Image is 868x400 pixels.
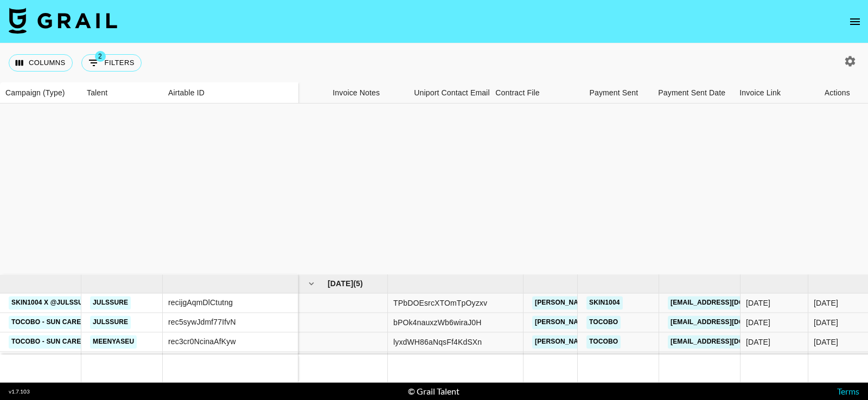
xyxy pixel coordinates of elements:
[409,82,490,104] div: Uniport Contact Email
[586,316,621,330] a: TOCOBO
[393,298,487,308] div: TPbDOEsrcXTOmTpOyzxv
[304,276,319,292] button: hide children
[327,82,409,104] div: Invoice Notes
[353,279,363,289] span: ( 5 )
[9,8,117,34] img: Grail Talent
[168,337,236,347] div: rec3cr0NcinaAfKyw
[844,11,866,33] button: open drawer
[9,335,158,349] a: TOCOBO - Sun Care Press Kit campaign
[746,317,770,328] div: 4/7/2025
[746,337,770,347] div: 18/7/2025
[328,279,353,289] span: [DATE]
[825,82,850,104] div: Actions
[814,317,838,328] div: Aug '25
[81,54,142,72] button: Show filters
[168,298,233,308] div: recijgAqmDlCtutng
[393,337,482,347] div: lyxdWH86aNqsFf4KdSXn
[90,315,131,329] a: julssure
[393,317,482,328] div: bPOk4nauxzWb6wiraJ0H
[532,296,765,310] a: [PERSON_NAME][EMAIL_ADDRESS][PERSON_NAME][DOMAIN_NAME]
[163,82,298,104] div: Airtable ID
[90,335,137,349] a: meenyaseu
[5,82,65,104] div: Campaign (Type)
[815,82,859,104] div: Actions
[9,296,145,309] a: SKIN1004 x @julssure First Collab
[571,82,653,104] div: Payment Sent
[168,317,236,328] div: rec5sywJdmf77IfvN
[87,82,107,104] div: Talent
[734,82,815,104] div: Invoice Link
[9,315,158,329] a: TOCOBO - Sun Care Press Kit campaign
[532,316,765,330] a: [PERSON_NAME][EMAIL_ADDRESS][PERSON_NAME][DOMAIN_NAME]
[586,296,623,310] a: SKIN1004
[814,337,838,347] div: Aug '25
[837,386,859,396] a: Terms
[589,82,638,104] div: Payment Sent
[9,388,30,395] div: v 1.7.103
[495,82,539,104] div: Contract File
[9,54,73,72] button: Select columns
[668,316,789,330] a: [EMAIL_ADDRESS][DOMAIN_NAME]
[408,386,459,397] div: © Grail Talent
[81,82,163,104] div: Talent
[668,336,789,349] a: [EMAIL_ADDRESS][DOMAIN_NAME]
[490,82,571,104] div: Contract File
[95,51,106,62] span: 2
[532,336,765,349] a: [PERSON_NAME][EMAIL_ADDRESS][PERSON_NAME][DOMAIN_NAME]
[168,82,205,104] div: Airtable ID
[90,296,131,309] a: julssure
[333,82,380,104] div: Invoice Notes
[653,82,734,104] div: Payment Sent Date
[739,82,781,104] div: Invoice Link
[586,336,621,349] a: TOCOBO
[668,296,789,310] a: [EMAIL_ADDRESS][DOMAIN_NAME]
[814,298,838,308] div: Aug '25
[746,298,770,308] div: 25/6/2025
[658,82,725,104] div: Payment Sent Date
[414,82,489,104] div: Uniport Contact Email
